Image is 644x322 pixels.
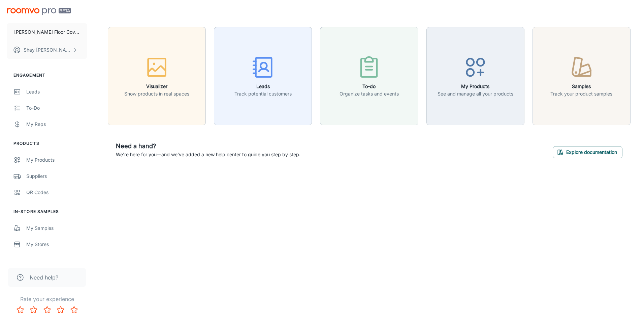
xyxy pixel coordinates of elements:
p: We're here for you—and we've added a new help center to guide you step by step. [116,151,300,158]
div: To-do [26,104,87,112]
a: SamplesTrack your product samples [533,72,631,79]
div: My Reps [26,120,87,128]
button: To-doOrganize tasks and events [320,27,418,125]
p: Shay [PERSON_NAME] [24,46,71,54]
a: LeadsTrack potential customers [214,72,312,79]
button: My ProductsSee and manage all your products [426,27,524,125]
div: QR Codes [26,189,87,196]
button: LeadsTrack potential customers [214,27,312,125]
p: Organize tasks and events [340,90,399,98]
p: See and manage all your products [438,90,513,98]
button: Explore documentation [553,146,622,158]
img: Roomvo PRO Beta [7,8,71,15]
p: Track your product samples [550,90,612,98]
button: VisualizerShow products in real spaces [108,27,206,125]
p: Show products in real spaces [124,90,189,98]
p: [PERSON_NAME] Floor Covering [14,28,80,36]
div: My Products [26,156,87,164]
button: SamplesTrack your product samples [533,27,631,125]
a: Explore documentation [553,149,622,155]
a: To-doOrganize tasks and events [320,72,418,79]
h6: Leads [234,83,292,90]
h6: Need a hand? [116,141,300,151]
button: Shay [PERSON_NAME] [7,41,87,59]
button: [PERSON_NAME] Floor Covering [7,23,87,41]
h6: To-do [340,83,399,90]
p: Track potential customers [234,90,292,98]
h6: Visualizer [124,83,189,90]
h6: Samples [550,83,612,90]
h6: My Products [438,83,513,90]
a: My ProductsSee and manage all your products [426,72,524,79]
div: Suppliers [26,172,87,180]
div: Leads [26,88,87,96]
